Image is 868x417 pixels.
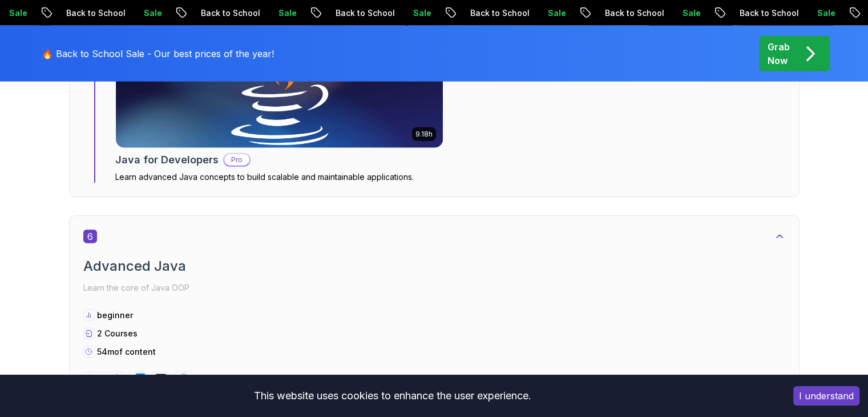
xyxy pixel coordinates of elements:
p: Sale [401,7,438,19]
img: bash logo [177,374,191,387]
p: 🔥 Back to School Sale - Our best prices of the year! [42,47,274,61]
p: Sale [267,7,303,19]
p: Grab Now [768,40,790,67]
p: Back to School [593,7,671,19]
p: Back to School [458,7,536,19]
p: Back to School [324,7,401,19]
p: Back to School [189,7,267,19]
p: Learn advanced Java concepts to build scalable and maintainable applications. [115,171,443,183]
img: intellij logo [131,374,145,387]
p: Back to School [728,7,805,19]
p: Sale [536,7,572,19]
img: terminal logo [154,374,168,387]
img: maven logo [86,374,99,387]
a: Java for Developers card9.18hJava for DevelopersProLearn advanced Java concepts to build scalable... [115,11,443,183]
p: Sale [671,7,707,19]
p: 54m of content [97,346,156,358]
h2: Java for Developers [115,152,219,168]
span: 2 Courses [97,328,138,338]
h2: Advanced Java [83,257,785,275]
p: Sale [805,7,842,19]
button: Accept cookies [793,386,859,406]
p: 9.18h [415,130,433,139]
div: This website uses cookies to enhance the user experience. [9,383,776,408]
p: Learn the core of Java OOP [83,280,785,296]
span: 6 [83,230,97,243]
p: Pro [224,154,249,166]
p: Sale [132,7,168,19]
p: beginner [97,310,133,321]
img: java logo [108,374,122,387]
p: Back to School [54,7,132,19]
